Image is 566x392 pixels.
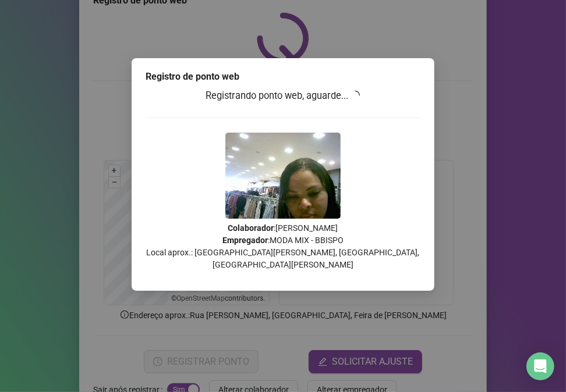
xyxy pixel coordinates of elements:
span: loading [351,90,361,101]
strong: Colaborador [228,223,274,233]
div: Registro de ponto web [146,70,420,84]
p: : [PERSON_NAME] : MODA MIX - BBISPO Local aprox.: [GEOGRAPHIC_DATA][PERSON_NAME], [GEOGRAPHIC_DAT... [146,222,420,271]
strong: Empregador [222,236,268,245]
h3: Registrando ponto web, aguarde... [146,88,420,104]
img: Z [225,133,341,219]
div: Open Intercom Messenger [526,352,554,380]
